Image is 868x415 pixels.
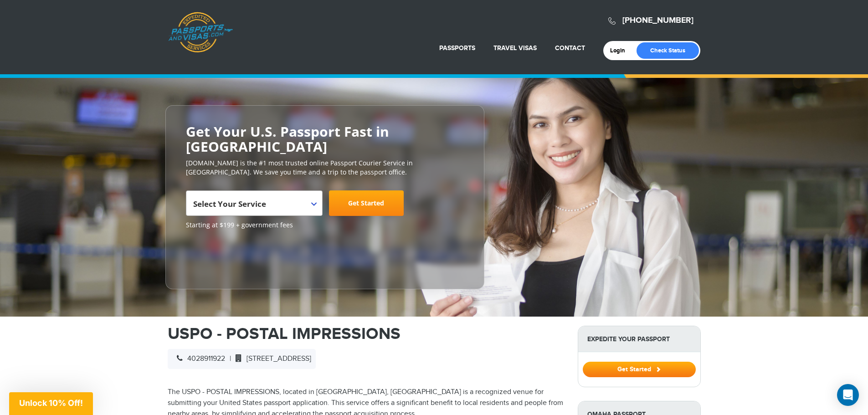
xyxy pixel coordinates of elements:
[555,44,585,52] a: Contact
[583,362,696,377] button: Get Started
[168,349,316,369] div: |
[439,44,475,52] a: Passports
[622,15,693,26] a: [PHONE_NUMBER]
[9,392,93,415] div: Unlock 10% Off!
[19,398,83,408] span: Unlock 10% Off!
[186,159,464,177] p: [DOMAIN_NAME] is the #1 most trusted online Passport Courier Service in [GEOGRAPHIC_DATA]. We sav...
[168,326,564,342] h1: USPO - POSTAL IMPRESSIONS
[186,190,323,216] span: Select Your Service
[186,220,464,230] span: Starting at $199 + government fees
[578,326,700,352] strong: Expedite Your Passport
[186,124,464,154] h2: Get Your U.S. Passport Fast in [GEOGRAPHIC_DATA]
[172,354,225,363] span: 4028911922
[193,194,313,220] span: Select Your Service
[186,234,254,280] iframe: Customer reviews powered by Trustpilot
[583,365,696,373] a: Get Started
[610,47,632,54] a: Login
[493,44,537,52] a: Travel Visas
[837,384,859,406] div: Open Intercom Messenger
[231,354,311,363] span: [STREET_ADDRESS]
[168,12,233,53] a: Passports & [DOMAIN_NAME]
[329,190,404,216] a: Get Started
[637,42,699,59] a: Check Status
[193,199,266,209] span: Select Your Service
